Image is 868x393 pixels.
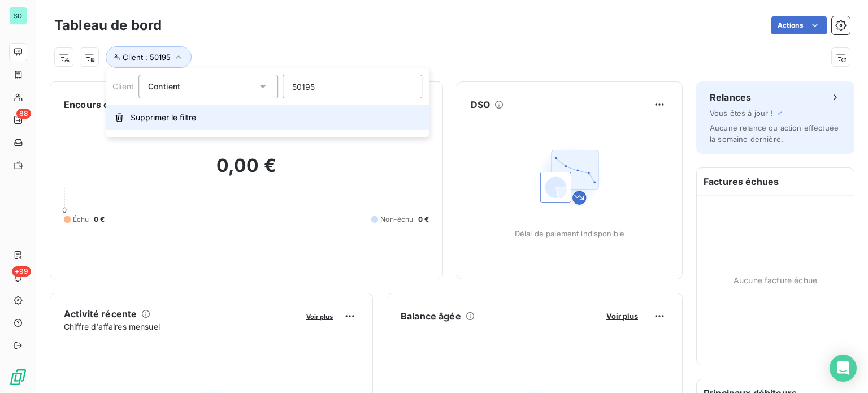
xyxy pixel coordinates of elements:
span: 88 [16,109,31,119]
h6: Balance âgée [401,309,461,323]
h3: Tableau de bord [54,15,162,36]
h6: DSO [471,98,490,111]
span: Voir plus [606,312,638,321]
span: Vous êtes à jour ! [710,109,773,118]
h6: Relances [710,90,751,104]
span: Non-échu [380,214,413,224]
span: Délai de paiement indisponible [515,229,625,238]
span: Supprimer le filtre [131,112,196,123]
span: Aucune relance ou action effectuée la semaine dernière. [710,123,839,144]
h6: Factures échues [697,168,854,195]
span: +99 [12,266,31,277]
span: 0 € [94,214,105,224]
input: placeholder [283,75,422,98]
span: Échu [73,214,89,224]
span: Aucune facture échue [734,274,817,286]
button: Actions [771,16,827,34]
button: Voir plus [303,311,336,321]
button: Client : 50195 [106,46,192,68]
span: 0 [62,205,67,214]
img: Logo LeanPay [9,368,27,386]
div: SD [9,7,27,25]
span: Client : 50195 [123,53,171,62]
h2: 0,00 € [64,154,429,188]
span: Contient [148,81,180,91]
span: Voir plus [306,313,333,321]
button: Supprimer le filtre [106,105,429,130]
h6: Encours client [64,98,128,111]
span: Chiffre d'affaires mensuel [64,321,298,332]
div: Open Intercom Messenger [830,355,857,382]
button: Voir plus [603,311,641,321]
img: Empty state [533,141,606,213]
h6: Activité récente [64,307,137,321]
span: Client [112,81,134,91]
span: 0 € [418,214,429,224]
